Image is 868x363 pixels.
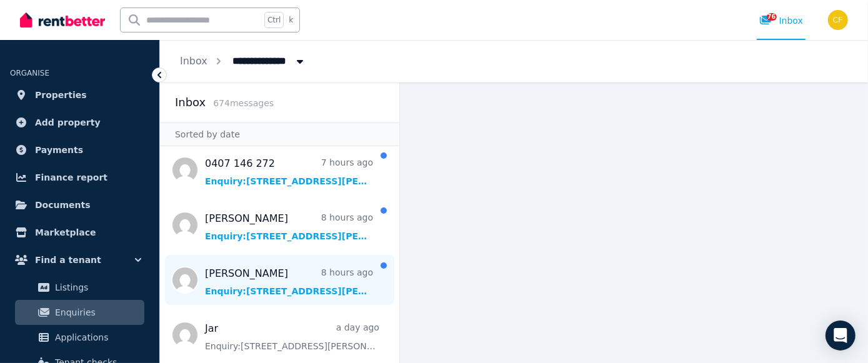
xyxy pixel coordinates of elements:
[10,69,49,77] span: ORGANISE
[10,192,149,217] a: Documents
[213,98,274,108] span: 674 message s
[767,13,777,21] span: 76
[35,142,83,157] span: Payments
[15,300,144,325] a: Enquiries
[55,280,139,295] span: Listings
[180,55,207,67] a: Inbox
[10,110,149,135] a: Add property
[10,82,149,107] a: Properties
[289,15,293,25] span: k
[55,330,139,345] span: Applications
[35,225,96,240] span: Marketplace
[205,156,373,187] a: 0407 146 2727 hours agoEnquiry:[STREET_ADDRESS][PERSON_NAME].
[10,220,149,245] a: Marketplace
[160,122,399,146] div: Sorted by date
[160,40,326,82] nav: Breadcrumb
[35,115,101,130] span: Add property
[55,305,139,320] span: Enquiries
[10,247,149,272] button: Find a tenant
[264,12,284,28] span: Ctrl
[175,94,206,111] h2: Inbox
[160,146,399,363] nav: Message list
[205,321,379,352] a: Jara day agoEnquiry:[STREET_ADDRESS][PERSON_NAME].
[205,211,373,242] a: [PERSON_NAME]8 hours agoEnquiry:[STREET_ADDRESS][PERSON_NAME].
[10,165,149,190] a: Finance report
[15,325,144,350] a: Applications
[828,10,848,30] img: Christos Fassoulidis
[10,137,149,162] a: Payments
[205,266,373,297] a: [PERSON_NAME]8 hours agoEnquiry:[STREET_ADDRESS][PERSON_NAME].
[35,252,101,267] span: Find a tenant
[20,11,105,29] img: RentBetter
[35,197,91,212] span: Documents
[35,170,107,185] span: Finance report
[759,14,803,27] div: Inbox
[826,321,856,351] div: Open Intercom Messenger
[15,275,144,300] a: Listings
[35,87,87,102] span: Properties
